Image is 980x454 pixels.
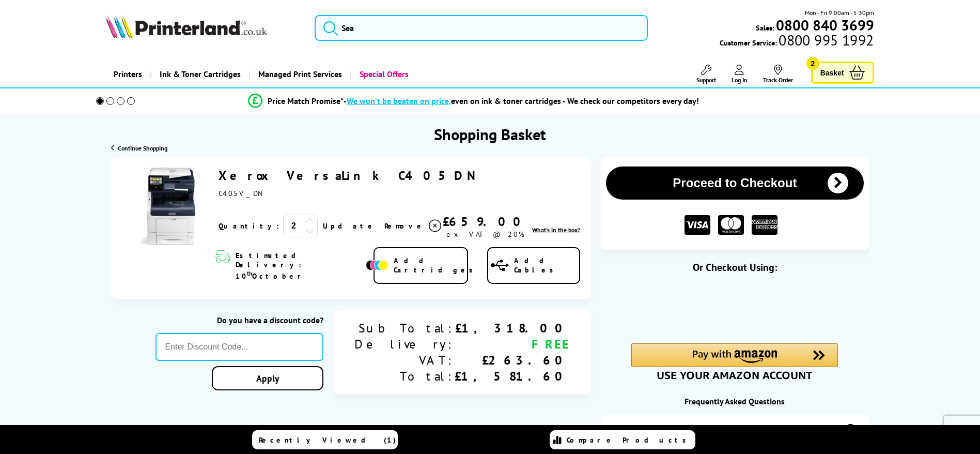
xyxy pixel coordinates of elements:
div: VAT: [354,352,455,368]
div: £659.00 [443,214,528,230]
img: American Express [752,215,777,235]
input: Enter Discount Code... [155,333,323,361]
sup: th [247,269,252,277]
a: Compare Products [550,430,695,449]
div: £1,318.00 [455,320,570,336]
span: What's in the box? [532,226,580,234]
img: Xerox VersaLink C405DN [129,168,206,245]
a: lnk_inthebox [532,226,580,234]
span: Basket [820,66,844,80]
span: Mon - Fri 9:00am - 5:30pm [805,8,874,18]
span: ex VAT @ 20% [446,230,524,239]
a: Continue Shopping [111,144,167,152]
span: We won’t be beaten on price, [347,96,451,106]
span: Ink & Toner Cartridges [160,61,241,87]
span: Recently Viewed (1) [259,435,396,445]
span: Quantity: [219,221,279,231]
a: Track Order [763,65,793,84]
span: C405V_DN [219,189,261,198]
a: Printerland Logo [106,16,302,40]
a: 0800 840 3699 [774,20,874,30]
div: Frequently Asked Questions [601,396,868,406]
a: Apply [212,366,323,390]
span: 2 [806,57,819,70]
span: Sales: [756,23,774,33]
div: Total: [354,368,455,384]
a: Basket 2 [811,62,874,84]
div: Or Checkout Using: [601,261,868,274]
a: Update [323,221,376,231]
span: Price Match Promise* [268,96,344,106]
img: Printerland Logo [106,16,267,38]
a: Log In [732,65,748,84]
img: VISA [685,215,710,235]
span: Compare Products [567,435,692,445]
div: Sub Total: [354,320,455,336]
button: Proceed to Checkout [606,167,863,200]
span: Remove [384,221,425,231]
li: modal_Promise [82,92,866,110]
div: £263.60 [455,352,570,368]
a: Printers [106,61,150,87]
span: Customer Service: [720,35,874,48]
div: £1,581.60 [455,368,570,384]
a: Special Offers [350,61,416,87]
a: Support [696,65,716,84]
img: Add Cartridges [366,260,388,270]
div: Do I need to buy additional ink? [614,424,727,434]
span: 0800 995 1992 [777,35,874,45]
a: Xerox VersaLink C405DN [219,168,476,184]
a: Ink & Toner Cartridges [150,61,248,87]
b: 0800 840 3699 [776,16,874,35]
a: Delete item from your basket [384,218,443,234]
img: MASTER CARD [718,215,744,235]
div: Delivery: [354,336,455,352]
span: Estimated Delivery: 10 October [236,251,363,281]
span: Add Cables [514,256,579,275]
iframe: PayPal [631,291,838,314]
div: - even on ink & toner cartridges - We check our competitors every day! [344,96,699,106]
input: Sea [315,15,648,41]
div: FREE [455,336,570,352]
div: Do you have a discount code? [155,315,323,325]
a: Recently Viewed (1) [252,430,398,449]
a: Managed Print Services [248,61,350,87]
h1: Shopping Basket [434,124,546,144]
span: Add Cartridges [394,256,478,275]
div: Amazon Pay - Use your Amazon account [631,343,838,380]
a: additional-ink [601,415,868,444]
span: Log In [732,76,748,84]
span: Continue Shopping [118,144,167,152]
span: Support [696,76,716,84]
